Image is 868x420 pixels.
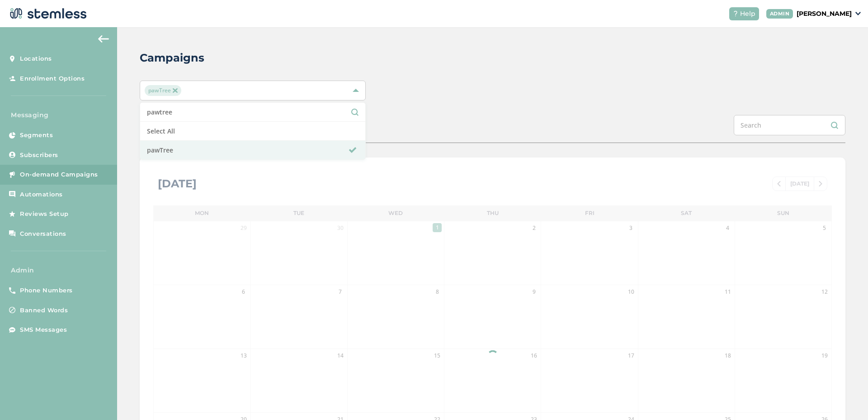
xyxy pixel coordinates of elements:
span: Phone Numbers [20,286,73,295]
iframe: Chat Widget [823,377,868,420]
li: Select All [140,122,365,141]
span: Automations [20,190,63,199]
li: pawTree [140,141,365,159]
span: Subscribers [20,151,58,160]
span: pawTree [145,85,181,96]
input: Search [734,115,845,135]
span: Segments [20,131,53,140]
h2: Campaigns [140,50,204,66]
span: Conversations [20,229,66,239]
span: Banned Words [20,306,68,315]
p: [PERSON_NAME] [797,9,852,19]
input: Search [147,107,359,117]
span: Reviews Setup [20,210,69,219]
img: icon-close-accent-8a337256.svg [173,88,177,93]
span: On-demand Campaigns [20,170,98,179]
img: logo-dark-0685b13c.svg [7,5,87,23]
img: icon-arrow-back-accent-c549486e.svg [98,35,109,43]
img: icon_down-arrow-small-66adaf34.svg [855,12,861,15]
div: ADMIN [766,9,793,19]
span: Enrollment Options [20,74,85,83]
span: Locations [20,54,52,63]
span: SMS Messages [20,325,67,334]
img: icon-help-white-03924b79.svg [733,11,738,16]
span: Help [740,9,755,19]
